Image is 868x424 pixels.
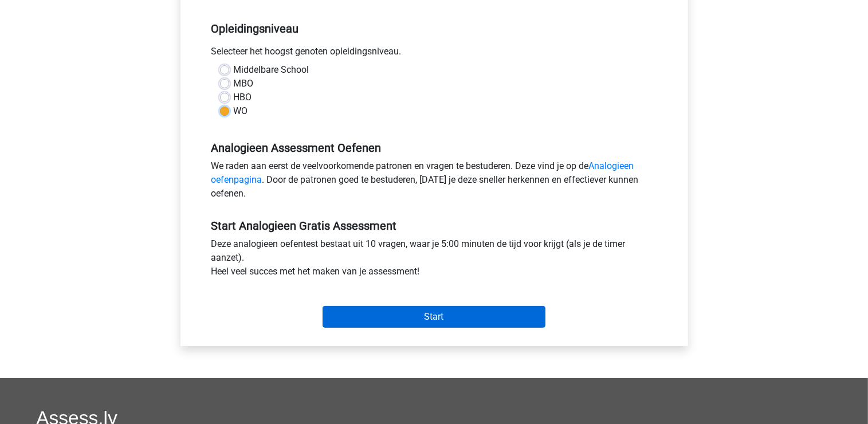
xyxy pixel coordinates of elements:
div: Deze analogieen oefentest bestaat uit 10 vragen, waar je 5:00 minuten de tijd voor krijgt (als je... [203,237,666,283]
input: Start [323,306,545,328]
div: Selecteer het hoogst genoten opleidingsniveau. [203,45,666,63]
div: We raden aan eerst de veelvoorkomende patronen en vragen te bestuderen. Deze vind je op de . Door... [203,159,666,205]
label: WO [234,104,248,118]
label: Middelbare School [234,63,309,77]
label: HBO [234,91,252,104]
h5: Start Analogieen Gratis Assessment [211,219,657,233]
h5: Opleidingsniveau [211,17,657,40]
label: MBO [234,77,254,91]
h5: Analogieen Assessment Oefenen [211,141,657,155]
